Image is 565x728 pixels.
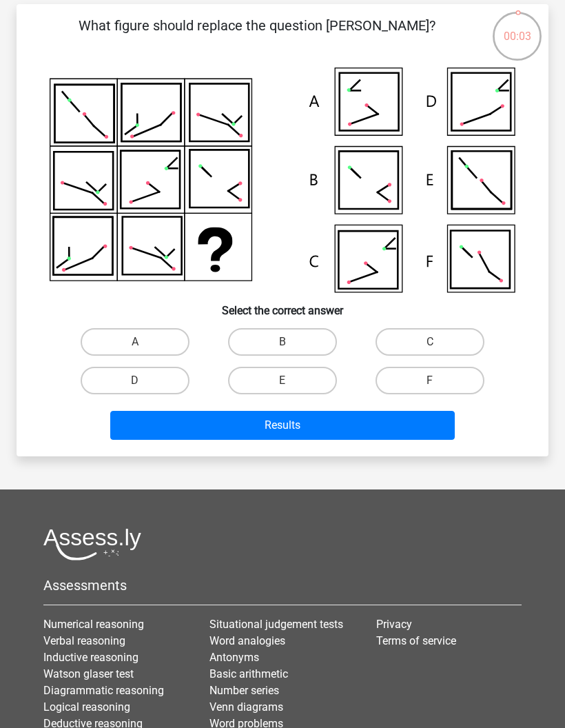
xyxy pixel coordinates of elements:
a: Terms of service [376,634,456,647]
p: What figure should replace the question [PERSON_NAME]? [39,15,475,57]
label: B [228,328,337,356]
button: Results [110,411,455,440]
label: E [228,367,337,394]
label: D [81,367,189,394]
a: Watson glaser test [43,667,134,680]
h6: Select the correct answer [39,293,526,317]
a: Antonyms [209,651,259,664]
a: Logical reasoning [43,700,130,714]
label: F [376,367,484,394]
a: Privacy [376,618,412,631]
a: Word analogies [209,634,285,647]
img: Assessly logo [43,528,141,560]
label: C [376,328,484,356]
label: A [81,328,189,356]
a: Verbal reasoning [43,634,125,647]
a: Numerical reasoning [43,618,144,631]
a: Venn diagrams [209,700,283,714]
a: Number series [209,684,279,697]
h5: Assessments [43,577,522,594]
a: Diagrammatic reasoning [43,684,164,697]
div: 00:03 [491,10,543,45]
a: Inductive reasoning [43,651,138,664]
a: Situational judgement tests [209,618,343,631]
a: Basic arithmetic [209,667,288,680]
